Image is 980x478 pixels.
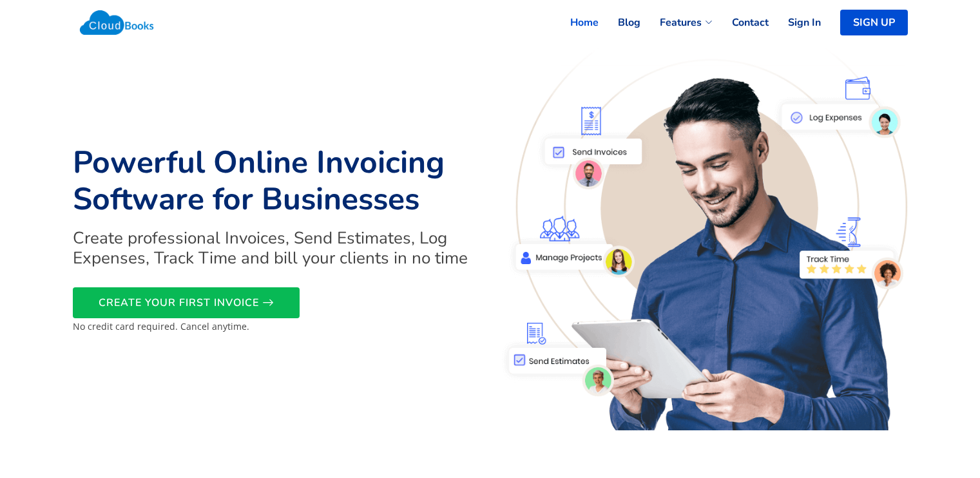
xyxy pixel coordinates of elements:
h2: Create professional Invoices, Send Estimates, Log Expenses, Track Time and bill your clients in n... [73,228,483,268]
a: Features [640,8,713,37]
a: Sign In [769,8,821,37]
a: Blog [599,8,640,37]
a: Home [551,8,599,37]
small: No credit card required. Cancel anytime. [73,320,249,332]
a: Contact [713,8,769,37]
span: Features [660,15,702,30]
img: Cloudbooks Logo [73,3,161,42]
a: CREATE YOUR FIRST INVOICE [73,287,300,318]
a: SIGN UP [840,10,908,35]
h1: Powerful Online Invoicing Software for Businesses [73,144,483,218]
